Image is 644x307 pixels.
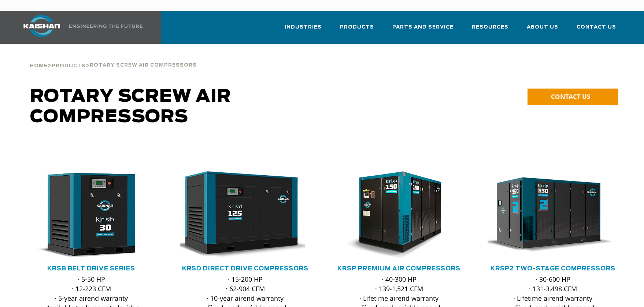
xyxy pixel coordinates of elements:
[285,23,322,31] span: Industries
[30,88,231,126] span: Rotary Screw Air Compressors
[26,171,156,259] div: krsb30
[52,62,86,69] a: Products
[472,23,508,31] span: Resources
[527,18,558,42] a: About Us
[337,266,460,272] a: KRSP Premium Air Compressors
[30,64,48,68] span: Home
[577,23,616,31] span: Contact Us
[340,18,374,42] a: Products
[30,62,48,69] a: Home
[30,44,197,72] div: > >
[482,171,612,259] img: krsp350
[392,23,454,31] span: Parts and Service
[334,171,464,259] div: krsp150
[180,171,310,259] div: krsd125
[488,171,618,259] div: krsp350
[47,266,135,272] a: KRSB Belt Drive Series
[472,18,508,42] a: Resources
[90,63,197,68] span: Rotary Screw Air Compressors
[285,18,322,42] a: Industries
[328,171,459,259] img: krsp150
[14,15,69,37] img: kaishan logo
[491,266,615,272] a: KRSP2 Two-Stage Compressors
[527,23,558,31] span: About Us
[340,23,374,31] span: Products
[69,25,143,28] img: Engineering the future
[174,171,305,259] img: krsd125
[577,18,616,42] a: Contact Us
[528,89,618,105] a: CONTACT US
[551,92,590,101] span: CONTACT US
[21,171,151,259] img: krsb30
[14,11,144,44] a: Kaishan USA
[52,64,86,68] span: Products
[392,18,454,42] a: Parts and Service
[182,266,308,272] a: KRSD Direct Drive Compressors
